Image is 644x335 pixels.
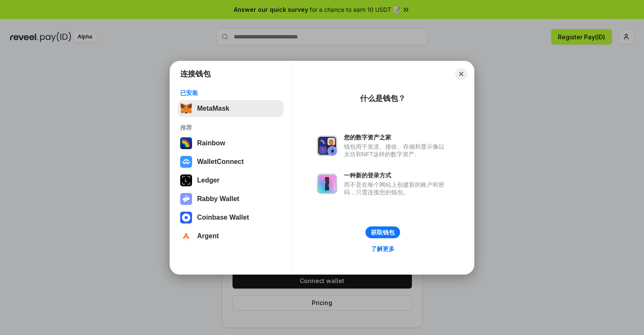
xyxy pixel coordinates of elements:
img: svg+xml,%3Csvg%20xmlns%3D%22http%3A%2F%2Fwww.w3.org%2F2000%2Fsvg%22%20fill%3D%22none%22%20viewBox... [317,136,337,156]
button: Rainbow [178,135,284,152]
button: Rabby Wallet [178,191,284,207]
button: Ledger [178,172,284,189]
img: svg+xml,%3Csvg%20width%3D%2228%22%20height%3D%2228%22%20viewBox%3D%220%200%2028%2028%22%20fill%3D... [180,230,192,242]
img: svg+xml,%3Csvg%20fill%3D%22none%22%20height%3D%2233%22%20viewBox%3D%220%200%2035%2033%22%20width%... [180,103,192,114]
div: Rainbow [197,139,225,147]
button: Close [455,68,467,80]
img: svg+xml,%3Csvg%20xmlns%3D%22http%3A%2F%2Fwww.w3.org%2F2000%2Fsvg%22%20width%3D%2228%22%20height%3... [180,174,192,186]
div: 已安装 [180,89,281,97]
button: Argent [178,228,284,245]
button: Coinbase Wallet [178,209,284,226]
div: MetaMask [197,105,229,112]
div: 了解更多 [371,245,395,253]
div: WalletConnect [197,158,244,166]
div: 什么是钱包？ [360,93,406,103]
div: 推荐 [180,124,281,131]
div: 一种新的登录方式 [344,172,449,179]
div: Coinbase Wallet [197,214,249,221]
img: svg+xml,%3Csvg%20width%3D%2228%22%20height%3D%2228%22%20viewBox%3D%220%200%2028%2028%22%20fill%3D... [180,212,192,223]
div: Rabby Wallet [197,195,239,203]
a: 了解更多 [366,243,400,254]
button: MetaMask [178,100,284,117]
div: Argent [197,232,219,240]
div: Ledger [197,177,219,184]
button: 获取钱包 [365,226,400,238]
button: WalletConnect [178,153,284,170]
div: 而不是在每个网站上创建新的账户和密码，只需连接您的钱包。 [344,181,449,196]
div: 您的数字资产之家 [344,133,449,141]
img: svg+xml,%3Csvg%20width%3D%2228%22%20height%3D%2228%22%20viewBox%3D%220%200%2028%2028%22%20fill%3D... [180,156,192,168]
div: 钱包用于发送、接收、存储和显示像以太坊和NFT这样的数字资产。 [344,143,449,158]
img: svg+xml,%3Csvg%20xmlns%3D%22http%3A%2F%2Fwww.w3.org%2F2000%2Fsvg%22%20fill%3D%22none%22%20viewBox... [180,193,192,205]
img: svg+xml,%3Csvg%20xmlns%3D%22http%3A%2F%2Fwww.w3.org%2F2000%2Fsvg%22%20fill%3D%22none%22%20viewBox... [317,174,337,194]
img: svg+xml,%3Csvg%20width%3D%22120%22%20height%3D%22120%22%20viewBox%3D%220%200%20120%20120%22%20fil... [180,137,192,149]
div: 获取钱包 [371,229,395,236]
h1: 连接钱包 [180,69,211,79]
